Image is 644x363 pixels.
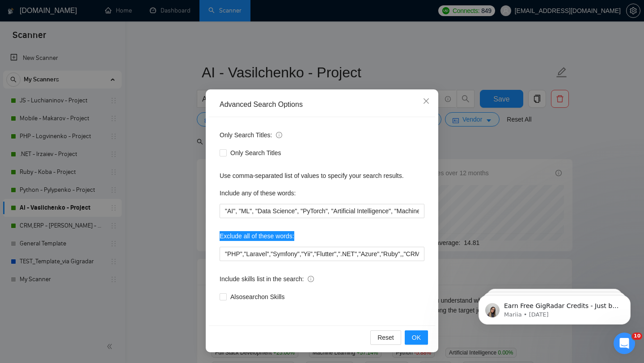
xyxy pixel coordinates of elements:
[632,333,642,340] span: 10
[405,330,428,345] button: OK
[227,148,285,158] span: Only Search Titles
[276,132,282,138] span: info-circle
[377,333,394,342] span: Reset
[220,130,282,140] span: Only Search Titles:
[308,276,314,282] span: info-circle
[220,274,314,284] span: Include skills list in the search:
[414,89,438,114] button: Close
[227,292,288,302] span: Also search on Skills
[614,333,635,354] iframe: Intercom live chat
[220,171,424,181] div: Use comma-separated list of values to specify your search results.
[220,100,424,110] div: Advanced Search Options
[370,330,401,345] button: Reset
[220,229,294,243] label: Exclude all of these words:
[412,333,421,342] span: OK
[465,276,644,339] iframe: Intercom notifications message
[423,97,430,105] span: close
[220,186,296,200] label: Include any of these words:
